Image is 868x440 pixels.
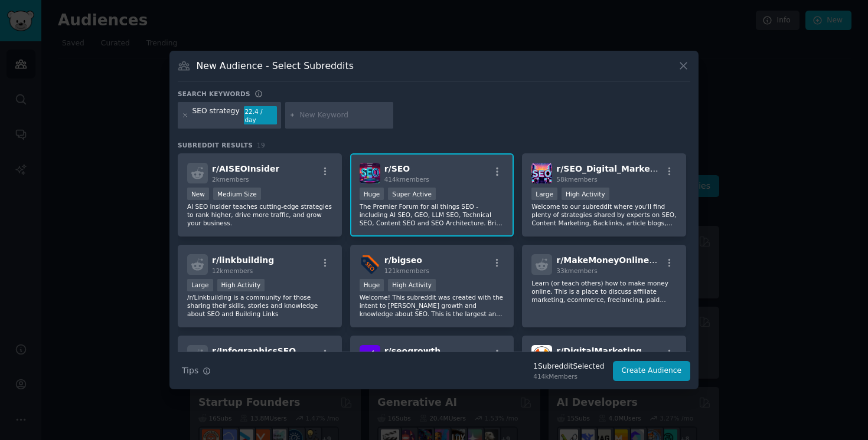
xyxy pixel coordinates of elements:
[388,279,436,291] div: High Activity
[388,188,436,200] div: Super Active
[257,142,265,149] span: 19
[531,202,677,227] p: Welcome to our subreddit where you'll find plenty of strategies shared by experts on SEO, Content...
[360,345,380,366] img: seogrowth
[212,176,249,183] span: 2k members
[178,360,215,381] button: Tips
[533,372,604,380] div: 414k Members
[384,255,422,265] span: r/ bigseo
[212,267,253,274] span: 12k members
[360,293,505,318] p: Welcome! This subreddit was created with the intent to [PERSON_NAME] growth and knowledge about S...
[217,279,265,291] div: High Activity
[556,164,668,173] span: r/ SEO_Digital_Marketing
[360,279,384,291] div: Huge
[187,293,332,318] p: /r/Linkbuilding is a community for those sharing their skills, stories and knowledge about SEO an...
[556,267,597,274] span: 33k members
[613,361,691,381] button: Create Audience
[531,163,552,183] img: SEO_Digital_Marketing
[213,188,261,200] div: Medium Size
[360,188,384,200] div: Huge
[531,188,557,200] div: Large
[556,346,641,356] span: r/ DigitalMarketing
[556,255,676,265] span: r/ MakeMoneyOnlineGuide
[360,254,380,275] img: bigseo
[192,106,240,125] div: SEO strategy
[187,188,209,200] div: New
[384,267,429,274] span: 121k members
[178,90,250,98] h3: Search keywords
[384,346,441,356] span: r/ seogrowth
[187,202,332,227] p: AI SEO Insider teaches cutting-edge strategies to rank higher, drive more traffic, and grow your ...
[562,188,609,200] div: High Activity
[197,60,354,72] h3: New Audience - Select Subreddits
[384,176,429,183] span: 414k members
[212,255,274,265] span: r/ linkbuilding
[531,279,677,304] p: Learn (or teach others) how to make money online. This is a place to discuss affiliate marketing,...
[178,141,253,149] span: Subreddit Results
[360,202,505,227] p: The Premier Forum for all things SEO - including AI SEO, GEO, LLM SEO, Technical SEO, Content SEO...
[182,365,198,377] span: Tips
[533,362,604,372] div: 1 Subreddit Selected
[556,176,597,183] span: 58k members
[187,279,213,291] div: Large
[244,106,277,125] div: 22.4 / day
[360,163,380,183] img: SEO
[531,345,552,366] img: DigitalMarketing
[212,164,279,173] span: r/ AISEOInsider
[384,164,410,173] span: r/ SEO
[212,346,296,356] span: r/ InfographicsSEO
[299,110,389,121] input: New Keyword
